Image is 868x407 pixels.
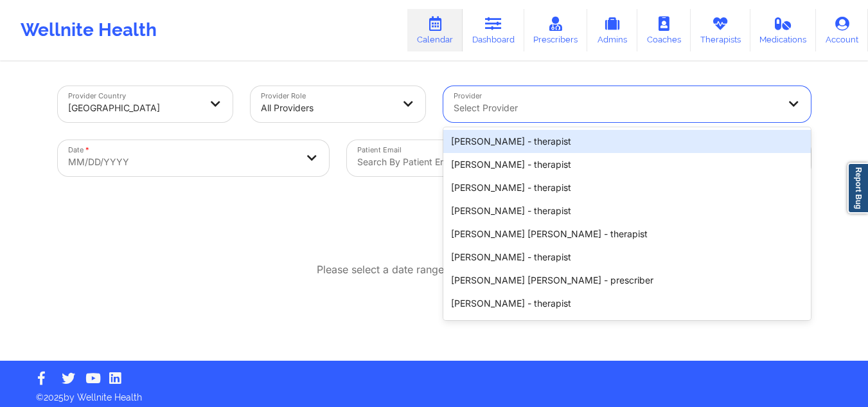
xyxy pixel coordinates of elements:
[750,9,817,51] a: Medications
[261,94,393,122] div: All Providers
[443,199,811,222] div: [PERSON_NAME] - therapist
[407,9,463,51] a: Calendar
[443,222,811,246] div: [PERSON_NAME] [PERSON_NAME] - therapist
[443,315,811,338] div: [PERSON_NAME] - therapist
[524,9,588,51] a: Prescribers
[463,9,524,51] a: Dashboard
[443,246,811,269] div: [PERSON_NAME] - therapist
[691,9,750,51] a: Therapists
[443,130,811,153] div: [PERSON_NAME] - therapist
[443,176,811,199] div: [PERSON_NAME] - therapist
[443,292,811,315] div: [PERSON_NAME] - therapist
[587,9,637,51] a: Admins
[68,94,200,122] div: [GEOGRAPHIC_DATA]
[847,163,868,213] a: Report Bug
[637,9,691,51] a: Coaches
[27,382,841,404] p: © 2025 by Wellnite Health
[816,9,868,51] a: Account
[443,269,811,292] div: [PERSON_NAME] [PERSON_NAME] - prescriber
[443,153,811,176] div: [PERSON_NAME] - therapist
[317,262,551,277] p: Please select a date range to view appointments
